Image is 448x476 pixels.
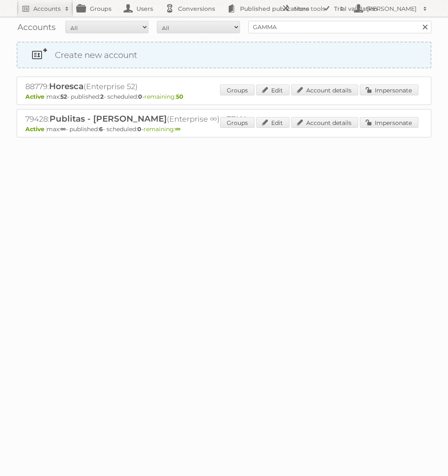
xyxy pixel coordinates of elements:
span: Horesca [49,81,84,91]
a: Edit [256,117,290,128]
h2: 79428: (Enterprise ∞) - TRIAL [25,114,317,125]
a: Account details [291,85,358,95]
span: Active [25,93,47,100]
span: Publitas - [PERSON_NAME] [50,114,167,124]
p: max: - published: - scheduled: - [25,125,423,133]
h2: Accounts [33,5,61,13]
p: max: - published: - scheduled: - [25,93,423,100]
h2: 88779: (Enterprise 52) [25,81,317,92]
strong: 6 [99,125,103,133]
strong: 52 [60,93,67,100]
strong: ∞ [175,125,181,133]
a: Groups [220,85,255,95]
strong: ∞ [60,125,66,133]
a: Impersonate [360,85,418,95]
strong: 0 [137,125,141,133]
h2: [PERSON_NAME] [365,5,419,13]
span: Active [25,125,47,133]
strong: 2 [100,93,104,100]
a: Account details [291,117,358,128]
a: Groups [220,117,255,128]
h2: More tools [294,5,336,13]
a: Create new account [17,42,431,67]
strong: 0 [138,93,142,100]
a: Impersonate [360,117,418,128]
span: remaining: [144,93,183,100]
a: Edit [256,85,290,95]
strong: 50 [176,93,183,100]
span: remaining: [144,125,181,133]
